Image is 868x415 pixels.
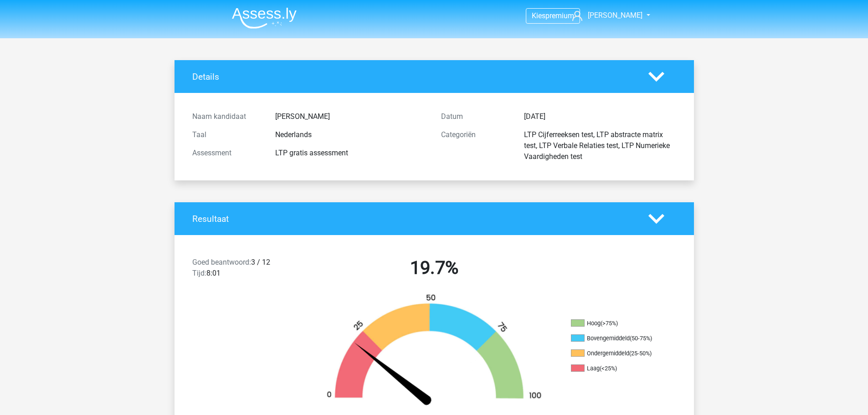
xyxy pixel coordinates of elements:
[232,7,297,29] img: Assessly
[311,293,557,408] img: 20.4cc17765580c.png
[601,320,618,327] div: (>75%)
[526,10,580,22] a: Kiespremium
[434,129,517,162] div: Categoriën
[268,129,434,140] div: Nederlands
[268,111,434,122] div: [PERSON_NAME]
[545,11,574,20] span: premium
[185,148,268,159] div: Assessment
[517,129,683,162] div: LTP Cijferreeksen test, LTP abstracte matrix test, LTP Verbale Relaties test, LTP Numerieke Vaard...
[192,258,251,266] span: Goed beantwoord:
[185,111,268,122] div: Naam kandidaat
[571,349,662,358] li: Ondergemiddeld
[532,11,545,20] span: Kies
[630,335,652,342] div: (50-75%)
[185,129,268,140] div: Taal
[629,350,652,357] div: (25-50%)
[571,364,662,373] li: Laag
[569,10,643,21] a: [PERSON_NAME]
[317,257,552,279] h2: 19.7%
[192,269,206,277] span: Tijd:
[268,148,434,159] div: LTP gratis assessment
[571,334,662,343] li: Bovengemiddeld
[571,319,662,328] li: Hoog
[185,257,310,282] div: 3 / 12 8:01
[192,72,635,82] h4: Details
[517,111,683,122] div: [DATE]
[192,214,635,224] h4: Resultaat
[600,365,617,372] div: (<25%)
[588,11,642,20] span: [PERSON_NAME]
[434,111,517,122] div: Datum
